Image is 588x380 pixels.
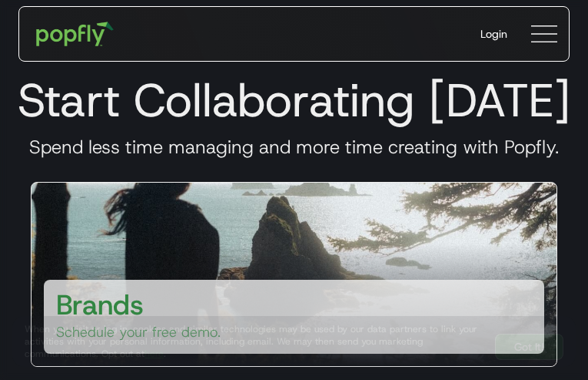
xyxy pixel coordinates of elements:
div: When you visit or log in, cookies and similar technologies may be used by our data partners to li... [25,323,483,360]
a: Got It! [495,334,563,360]
a: Login [468,14,520,54]
div: Login [480,26,507,42]
a: home [25,11,125,57]
h1: Start Collaborating [DATE] [12,72,576,128]
h3: Spend less time managing and more time creating with Popfly. [12,136,576,159]
h3: Brands [56,286,144,323]
a: here [145,348,164,360]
